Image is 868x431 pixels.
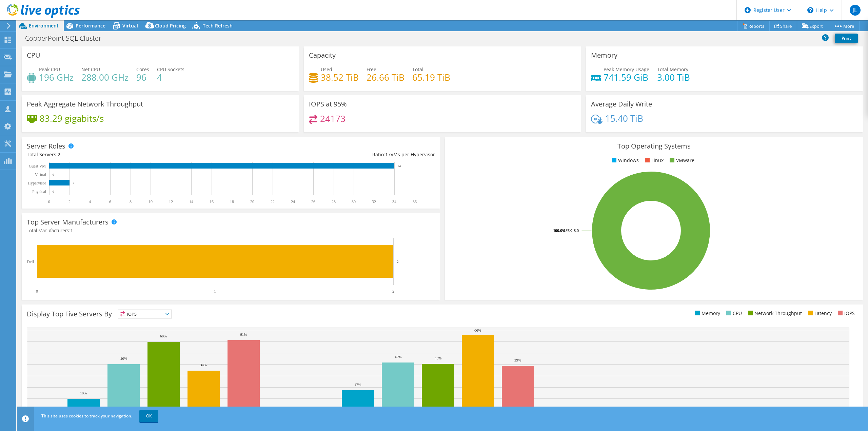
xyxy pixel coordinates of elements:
span: Environment [29,22,59,29]
li: Latency [806,310,832,317]
text: 24 [291,199,295,204]
text: 10 [149,199,153,204]
text: Hypervisor [28,181,46,185]
text: 61% [240,332,247,336]
li: Network Throughput [746,310,802,317]
text: 17% [354,383,361,387]
text: 2 [73,181,75,185]
tspan: ESXi 8.0 [566,228,579,233]
text: 66% [474,328,481,332]
h3: IOPS at 95% [309,100,347,108]
div: Ratio: VMs per Hypervisor [231,151,435,158]
li: IOPS [836,310,855,317]
li: VMware [668,157,694,164]
h3: Capacity [309,52,336,59]
span: CPU Sockets [157,66,184,73]
text: 0 [36,289,38,294]
a: OK [139,410,158,422]
text: 40% [435,356,441,360]
li: Windows [610,157,639,164]
text: 0 [48,199,50,204]
h4: 96 [136,74,149,81]
h4: 3.00 TiB [657,74,690,81]
text: 2 [68,199,71,204]
text: 12 [169,199,173,204]
text: 28 [332,199,336,204]
text: 10% [80,391,87,395]
span: This site uses cookies to track your navigation. [41,413,132,419]
text: 26 [311,199,315,204]
h3: Top Server Manufacturers [27,218,108,226]
svg: \n [807,7,813,13]
li: Memory [693,310,720,317]
tspan: 100.0% [553,228,566,233]
text: Physical [32,189,46,194]
span: Virtual [122,22,138,29]
span: 2 [58,151,60,158]
text: 32 [372,199,376,204]
text: 14 [189,199,193,204]
text: Guest VM [29,164,46,169]
a: More [828,21,860,31]
h1: CopperPoint SQL Cluster [22,35,112,42]
span: Cloud Pricing [155,22,186,29]
span: Tech Refresh [203,22,233,29]
text: 36 [413,199,417,204]
span: Free [367,66,376,73]
span: 17 [385,151,391,158]
span: Peak CPU [39,66,60,73]
text: 34% [200,363,207,367]
h3: Peak Aggregate Network Throughput [27,100,143,108]
span: Peak Memory Usage [604,66,649,73]
h4: 83.29 gigabits/s [40,115,104,122]
text: 39% [514,358,521,362]
text: 0 [53,173,54,176]
h4: 15.40 TiB [605,115,643,122]
text: 1 [214,289,216,294]
div: Total Servers: [27,151,231,158]
h4: Total Manufacturers: [27,227,435,234]
h3: CPU [27,52,40,59]
h3: Top Operating Systems [450,142,858,150]
span: Used [321,66,332,73]
h3: Memory [591,52,617,59]
a: Share [769,21,797,31]
text: 2 [392,289,394,294]
text: 34 [398,164,401,168]
text: 34 [392,199,396,204]
text: 2 [397,259,399,263]
text: 4 [89,199,91,204]
text: 6 [109,199,111,204]
a: Export [797,21,828,31]
text: 30 [352,199,356,204]
span: Net CPU [81,66,100,73]
span: Total [412,66,423,73]
text: 20 [250,199,254,204]
text: 40% [120,356,127,360]
h4: 26.66 TiB [367,74,405,81]
h4: 65.19 TiB [412,74,450,81]
text: 42% [395,355,401,359]
h4: 288.00 GHz [81,74,129,81]
text: 16 [210,199,214,204]
h4: 4 [157,74,184,81]
text: 60% [160,334,167,338]
text: 0 [53,190,54,193]
span: 1 [70,227,73,234]
span: IOPS [118,310,172,318]
h4: 24173 [320,115,346,122]
text: Virtual [35,172,46,177]
h4: 196 GHz [39,74,74,81]
span: JL [850,5,861,16]
text: Dell [27,259,34,264]
li: CPU [725,310,742,317]
h4: 38.52 TiB [321,74,359,81]
span: Total Memory [657,66,688,73]
span: Performance [76,22,105,29]
text: 22 [271,199,275,204]
h3: Average Daily Write [591,100,652,108]
a: Reports [737,21,770,31]
h4: 741.59 GiB [604,74,649,81]
text: 8 [130,199,132,204]
a: Print [835,34,858,43]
